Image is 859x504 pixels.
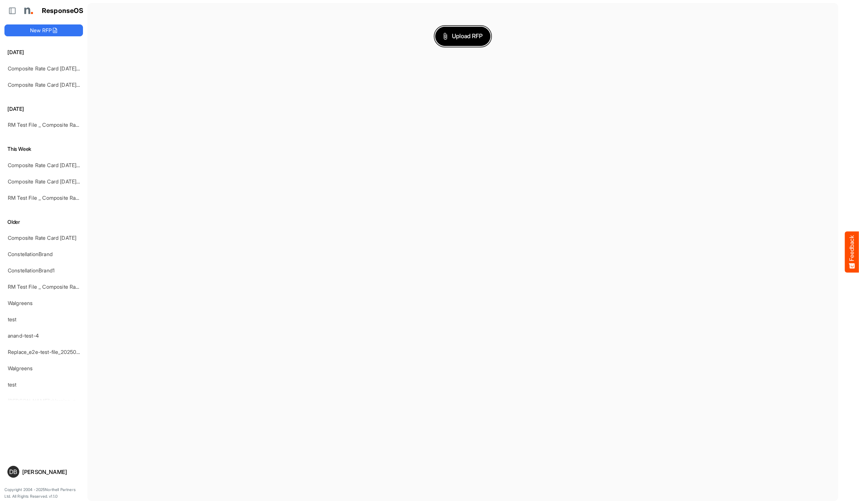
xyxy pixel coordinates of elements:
h6: This Week [4,145,83,153]
a: test [8,381,17,388]
a: Composite Rate Card [DATE]_smaller [8,178,96,185]
a: Composite Rate Card [DATE]_smaller [8,65,96,72]
a: Composite Rate Card [DATE]_smaller [8,82,96,88]
h1: ResponseOS [42,7,84,15]
a: Composite Rate Card [DATE]_smaller [8,162,96,168]
button: New RFP [4,24,83,36]
a: RM Test File _ Composite Rate Card [DATE] [8,195,111,201]
div: [PERSON_NAME] [22,469,80,475]
p: Copyright 2004 - 2025 Northell Partners Ltd. All Rights Reserved. v 1.1.0 [4,487,83,500]
span: DB [9,469,17,475]
a: ConstellationBrand1 [8,267,54,273]
span: Upload RFP [443,31,483,41]
a: Walgreens [8,300,33,306]
button: Upload RFP [435,27,491,46]
a: Walgreens [8,365,33,371]
a: Replace_e2e-test-file_20250604_111803 [8,349,103,355]
h6: Older [4,218,83,226]
a: RM Test File _ Composite Rate Card [DATE] [8,283,111,290]
a: RM Test File _ Composite Rate Card [DATE] [8,122,111,128]
a: ConstellationBrand [8,251,53,257]
h6: [DATE] [4,105,83,113]
img: Northell [20,3,35,18]
a: anand-test-4 [8,332,39,339]
button: Feedback [845,232,859,273]
h6: [DATE] [4,48,83,56]
a: test [8,316,17,322]
a: Composite Rate Card [DATE] [8,235,76,241]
